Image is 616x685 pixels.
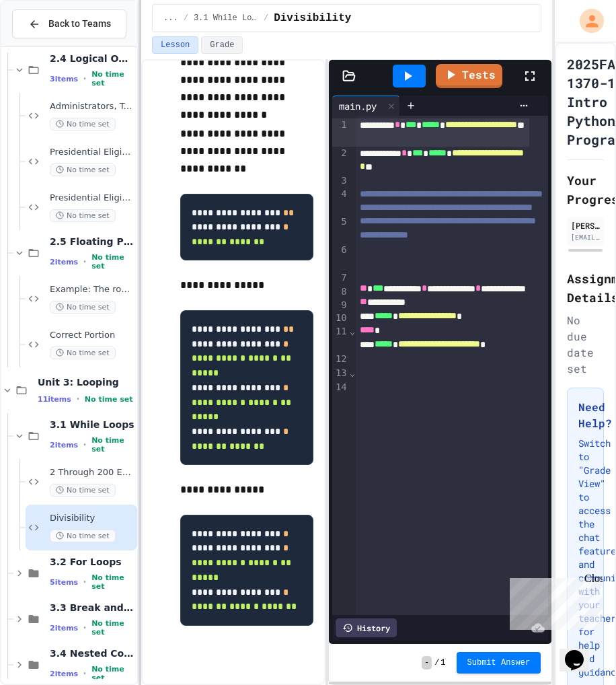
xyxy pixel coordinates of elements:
[85,395,133,404] span: No time set
[578,437,592,679] p: Switch to "Grade View" to access the chat feature and communicate with your teacher for help and ...
[50,75,78,83] span: 3 items
[422,656,432,670] span: -
[50,147,134,158] span: Presidential Eligibility
[91,253,134,271] span: No time set
[91,436,134,454] span: No time set
[194,13,258,24] span: 3.1 While Loops
[50,101,134,112] span: Administrators, Teachers, and Students
[91,573,134,591] span: No time set
[467,657,531,668] span: Submit Answer
[50,602,134,614] span: 3.3 Break and Continue
[48,17,111,31] span: Back to Teams
[50,530,116,542] span: No time set
[50,647,134,659] span: 3.4 Nested Control Structures
[12,9,126,38] button: Back to Teams
[50,164,116,176] span: No time set
[332,188,349,216] div: 4
[83,622,86,633] span: •
[566,5,607,36] div: My Account
[567,171,604,209] h2: Your Progress
[83,577,86,587] span: •
[50,441,78,449] span: 2 items
[332,381,349,409] div: 14
[50,330,134,341] span: Correct Portion
[50,578,78,587] span: 5 items
[50,419,134,431] span: 3.1 While Loops
[571,232,600,242] div: [EMAIL_ADDRESS][DOMAIN_NAME]
[91,70,134,87] span: No time set
[332,174,349,188] div: 3
[560,631,603,672] iframe: chat widget
[50,284,134,295] span: Example: The round() Function
[50,258,78,266] span: 2 items
[38,395,71,404] span: 11 items
[578,399,592,431] h3: Need Help?
[332,353,349,367] div: 12
[332,215,349,244] div: 5
[567,269,604,307] h2: Assignment Details
[336,618,397,637] div: History
[349,367,356,378] span: Fold line
[83,668,86,679] span: •
[50,192,134,204] span: Presidential Eligibility - Extended
[91,619,134,637] span: No time set
[332,244,349,272] div: 6
[349,326,356,336] span: Fold line
[50,467,134,478] span: 2 Through 200 Even
[332,271,349,285] div: 7
[50,513,134,524] span: Divisibility
[163,13,178,24] span: ...
[440,657,445,668] span: 1
[201,36,243,54] button: Grade
[332,285,349,299] div: 8
[274,10,351,26] span: Divisibility
[50,670,78,678] span: 2 items
[332,367,349,381] div: 13
[332,118,349,147] div: 1
[457,652,541,674] button: Submit Answer
[436,64,502,88] a: Tests
[332,96,400,116] div: main.py
[50,118,116,131] span: No time set
[50,301,116,314] span: No time set
[504,573,603,630] iframe: chat widget
[571,219,600,231] div: [PERSON_NAME]
[184,13,188,24] span: /
[50,209,116,222] span: No time set
[50,236,134,248] span: 2.5 Floating Point Numbers and Rounding
[83,73,86,84] span: •
[332,299,349,312] div: 9
[264,13,268,24] span: /
[50,624,78,633] span: 2 items
[434,657,439,668] span: /
[332,312,349,325] div: 10
[5,5,93,85] div: Chat with us now!Close
[50,52,134,65] span: 2.4 Logical Operators
[83,439,86,450] span: •
[332,99,383,113] div: main.py
[50,556,134,568] span: 3.2 For Loops
[50,347,116,359] span: No time set
[332,147,349,175] div: 2
[50,484,116,497] span: No time set
[77,394,79,404] span: •
[332,325,349,353] div: 11
[91,665,134,682] span: No time set
[567,312,604,377] div: No due date set
[38,376,134,388] span: Unit 3: Looping
[152,36,198,54] button: Lesson
[83,256,86,267] span: •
